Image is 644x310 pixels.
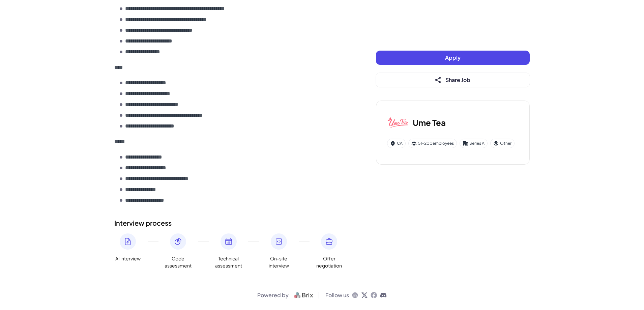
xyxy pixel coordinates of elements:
[257,291,289,299] span: Powered by
[445,76,470,83] span: Share Job
[316,255,343,269] span: Offer negotiation
[460,139,488,148] div: Series A
[376,73,530,87] button: Share Job
[114,218,349,228] h2: Interview process
[445,54,461,61] span: Apply
[387,112,409,133] img: Um
[387,139,406,148] div: CA
[215,255,242,269] span: Technical assessment
[291,291,316,299] img: logo
[376,51,530,65] button: Apply
[165,255,192,269] span: Code assessment
[265,255,292,269] span: On-site interview
[413,116,446,129] h3: Ume Tea
[408,139,457,148] div: 51-200 employees
[115,255,141,262] span: AI interview
[325,291,349,299] span: Follow us
[490,139,515,148] div: Other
